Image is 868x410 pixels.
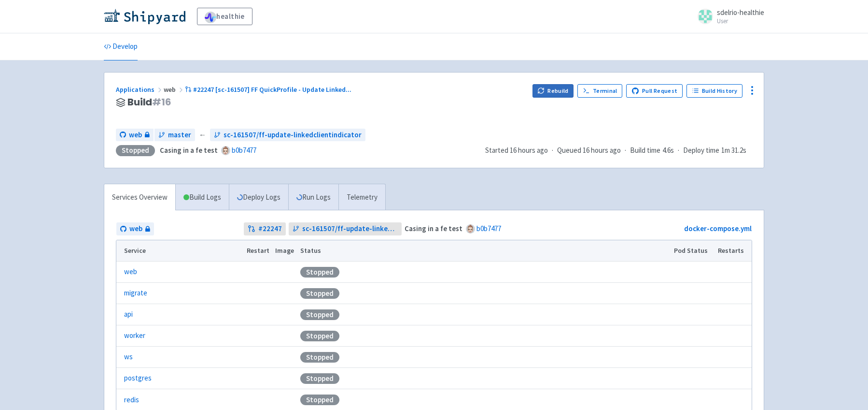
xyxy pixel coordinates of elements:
a: Build History [686,84,742,98]
time: 16 hours ago [583,146,621,155]
span: # 16 [152,95,171,109]
th: Status [297,240,671,262]
a: #22247 [sc-161507] FF QuickProfile - Update Linked... [185,85,353,94]
a: api [124,309,133,320]
a: postgres [124,373,152,384]
a: Build Logs [176,184,229,211]
a: Pull Request [626,84,683,98]
span: 4.6s [662,145,674,156]
th: Restarts [715,240,752,262]
button: Rebuild [532,84,574,98]
a: web [116,222,154,235]
a: master [154,129,195,142]
a: Terminal [577,84,622,98]
div: Stopped [300,373,339,384]
small: User [717,18,764,24]
a: sc-161507/ff-update-linkedclientindicator [289,222,402,235]
time: 16 hours ago [510,146,548,155]
th: Service [116,240,243,262]
div: Stopped [300,331,339,341]
div: · · · [485,145,752,156]
span: #22247 [sc-161507] FF QuickProfile - Update Linked ... [193,85,351,94]
a: Run Logs [288,184,338,211]
span: Build time [630,145,660,156]
strong: Casing in a fe test [160,146,218,155]
span: 1m 31.2s [721,145,746,156]
a: Applications [116,85,164,94]
span: web [129,223,142,234]
a: migrate [124,288,147,299]
img: Shipyard logo [104,9,185,24]
strong: Casing in a fe test [405,224,462,233]
div: Stopped [300,267,339,278]
a: ws [124,351,133,363]
span: ← [199,130,206,141]
span: Deploy time [683,145,719,156]
div: Stopped [300,309,339,320]
th: Image [272,240,297,262]
div: Stopped [116,145,155,156]
th: Restart [243,240,272,262]
span: web [164,85,185,94]
a: Services Overview [104,184,175,211]
a: Deploy Logs [229,184,288,211]
span: Started [485,146,548,155]
span: sc-161507/ff-update-linkedclientindicator [224,130,362,141]
a: Telemetry [338,184,385,211]
a: Develop [104,33,138,60]
div: Stopped [300,288,339,299]
a: docker-compose.yml [684,224,752,233]
a: web [116,129,154,142]
span: web [129,130,142,141]
span: Build [127,97,171,108]
div: Stopped [300,352,339,363]
th: Pod Status [671,240,715,262]
span: Queued [557,146,621,155]
a: worker [124,330,145,341]
a: healthie [197,8,252,25]
strong: # 22247 [258,223,282,234]
a: sdelrio-healthie User [692,9,764,24]
span: sdelrio-healthie [717,8,764,17]
a: b0b7477 [476,224,501,233]
a: sc-161507/ff-update-linkedclientindicator [210,129,365,142]
a: #22247 [244,222,286,235]
a: b0b7477 [232,146,256,155]
div: Stopped [300,395,339,405]
span: sc-161507/ff-update-linkedclientindicator [302,223,398,234]
a: web [124,266,137,278]
a: redis [124,395,139,406]
span: master [168,130,191,141]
